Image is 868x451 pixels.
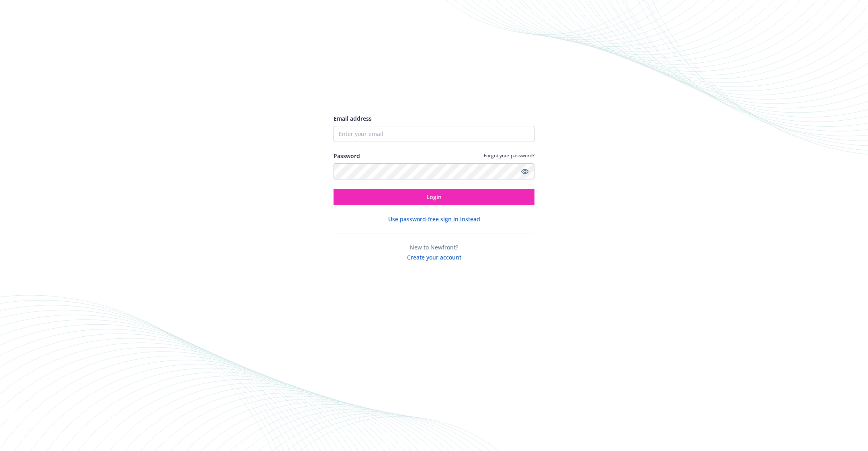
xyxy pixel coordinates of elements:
button: Use password-free sign in instead [388,215,480,223]
img: Newfront logo [334,85,409,99]
label: Password [334,152,360,160]
span: Email address [334,115,372,122]
a: Forgot your password? [484,152,534,159]
input: Enter your password [334,163,534,179]
span: New to Newfront? [410,243,458,251]
input: Enter your email [334,126,534,142]
a: Show password [520,167,530,176]
button: Create your account [407,251,461,262]
span: Login [426,193,442,201]
button: Login [334,189,534,205]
